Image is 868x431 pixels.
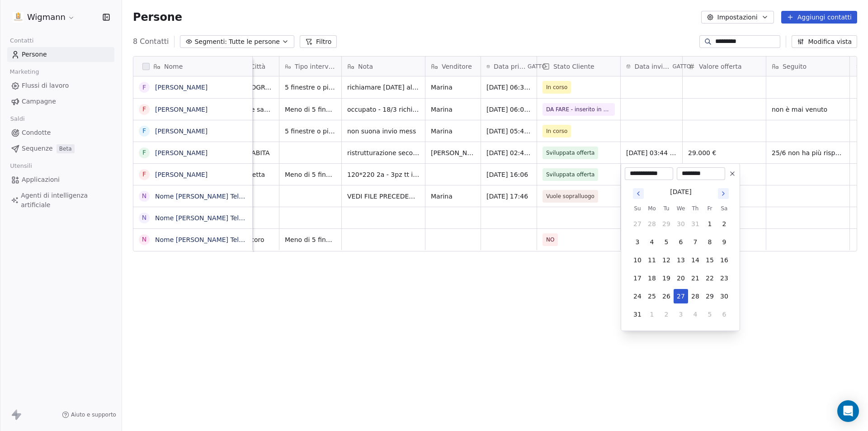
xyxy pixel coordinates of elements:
th: Sunday [630,204,645,213]
button: 31 [630,307,645,322]
button: 3 [630,235,645,249]
button: 6 [674,235,688,249]
th: Wednesday [674,204,688,213]
button: Go to previous month [632,187,645,200]
button: 29 [659,217,674,231]
th: Saturday [717,204,731,213]
button: 15 [703,253,717,267]
button: 28 [688,289,703,303]
button: 19 [659,271,674,285]
button: 22 [703,271,717,285]
button: 18 [645,271,659,285]
button: 27 [674,289,688,303]
th: Tuesday [659,204,674,213]
button: 8 [703,235,717,249]
button: 24 [630,289,645,303]
button: 10 [630,253,645,267]
div: [DATE] [670,187,691,197]
button: 31 [688,217,703,231]
button: 11 [645,253,659,267]
th: Friday [703,204,717,213]
button: 2 [659,307,674,322]
button: 7 [688,235,703,249]
button: 23 [717,271,731,285]
button: 1 [645,307,659,322]
button: 30 [674,217,688,231]
th: Thursday [688,204,703,213]
button: 20 [674,271,688,285]
button: 27 [630,217,645,231]
button: 21 [688,271,703,285]
button: 26 [659,289,674,303]
button: 4 [688,307,703,322]
button: 13 [674,253,688,267]
button: 28 [645,217,659,231]
button: 29 [703,289,717,303]
button: 4 [645,235,659,249]
button: 3 [674,307,688,322]
button: 2 [717,217,731,231]
button: 1 [703,217,717,231]
button: 6 [717,307,731,322]
button: 16 [717,253,731,267]
button: 9 [717,235,731,249]
button: 25 [645,289,659,303]
button: 14 [688,253,703,267]
button: 5 [659,235,674,249]
button: Go to next month [717,187,730,200]
button: 17 [630,271,645,285]
button: 30 [717,289,731,303]
button: 5 [703,307,717,322]
th: Monday [645,204,659,213]
button: 12 [659,253,674,267]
